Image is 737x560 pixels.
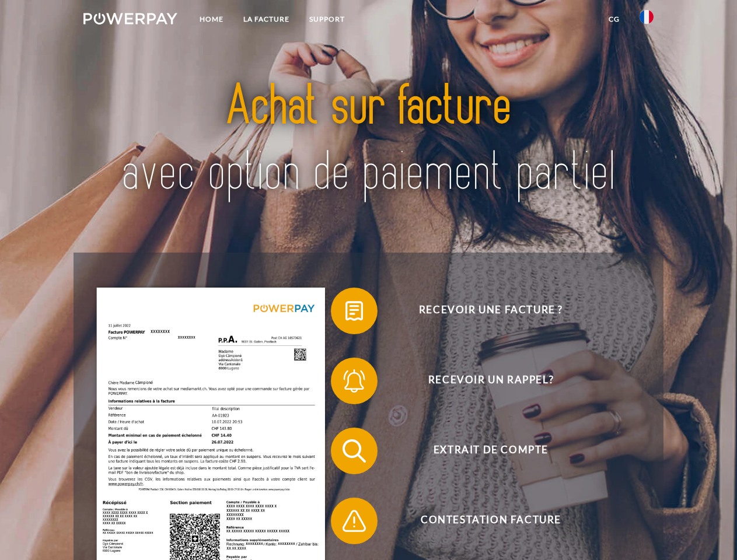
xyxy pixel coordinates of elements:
[348,288,634,334] span: Recevoir une facture ?
[111,56,626,223] img: title-powerpay_fr.svg
[83,13,177,24] img: logo-powerpay-white.svg
[331,358,634,404] button: Recevoir un rappel?
[340,506,369,535] img: qb_warning.svg
[233,9,299,30] a: LA FACTURE
[640,10,654,24] img: fr
[331,288,634,334] button: Recevoir une facture ?
[299,9,355,30] a: Support
[348,358,634,404] span: Recevoir un rappel?
[340,366,369,395] img: qb_bell.svg
[348,428,634,474] span: Extrait de compte
[340,296,369,325] img: qb_bill.svg
[348,498,634,544] span: Contestation Facture
[190,9,233,30] a: Home
[331,428,634,474] button: Extrait de compte
[340,436,369,466] img: qb_search.svg
[599,9,630,30] a: CG
[331,498,634,544] button: Contestation Facture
